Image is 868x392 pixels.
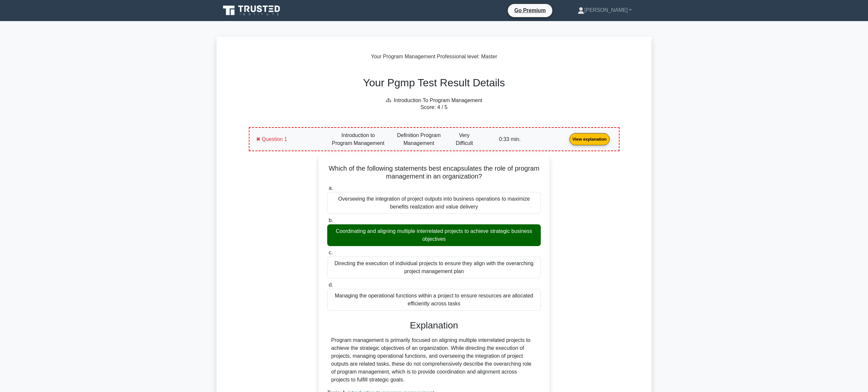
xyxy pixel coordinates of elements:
div: : Master [217,53,651,61]
a: Go Premium [510,6,550,14]
a: [PERSON_NAME] [562,4,648,17]
span: Your Program Management Professional level [371,54,478,59]
div: Overseeing the integration of project outputs into business operations to maximize benefits reali... [327,192,541,214]
h6: Introduction To Program Management [245,97,623,103]
span: d. [329,282,333,288]
div: Managing the operational functions within a project to ensure resources are allocated efficiently... [327,289,541,311]
a: View explanation [567,136,612,142]
span: b. [329,217,333,223]
div: Directing the execution of individual projects to ensure they align with the overarching project ... [327,257,541,278]
h2: Your Pgmp Test Result Details [245,76,623,89]
span: c. [329,250,333,255]
span: a. [329,185,333,191]
div: Coordinating and aligning multiple interrelated projects to achieve strategic business objectives [327,224,541,246]
h5: Which of the following statements best encapsulates the role of program management in an organiza... [327,164,541,180]
h3: Explanation [331,320,537,331]
div: Program management is primarily focused on aligning multiple interrelated projects to achieve the... [331,336,537,384]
